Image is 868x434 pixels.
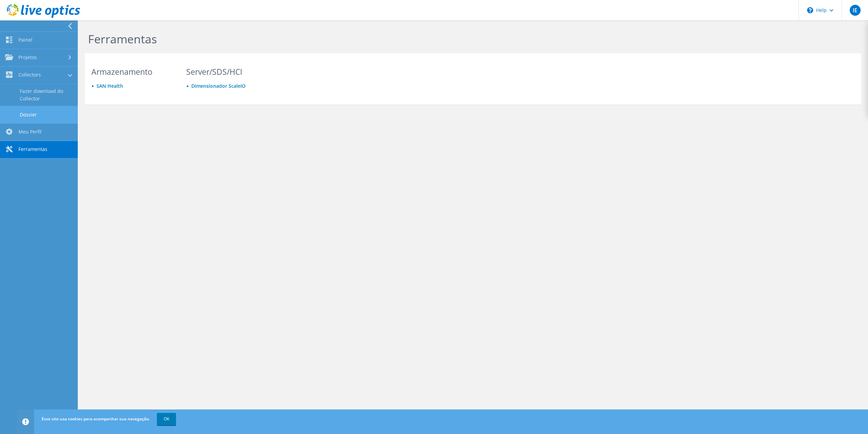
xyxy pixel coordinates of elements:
svg: \n [807,7,813,13]
a: Dimensionador ScaleIO [191,83,246,89]
h3: Server/SDS/HCI [186,68,268,75]
h3: Armazenamento [91,68,173,75]
span: Esse site usa cookies para acompanhar sua navegação. [42,416,150,422]
span: IE [850,5,860,16]
a: SAN Health [97,83,123,89]
a: OK [157,413,176,425]
h1: Ferramentas [88,32,548,46]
